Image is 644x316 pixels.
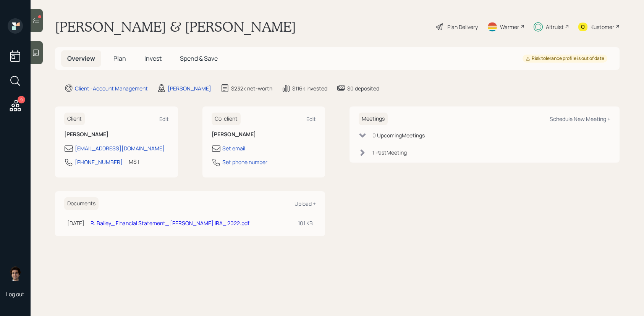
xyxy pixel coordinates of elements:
div: Edit [159,115,169,123]
h6: Documents [64,197,99,210]
h1: [PERSON_NAME] & [PERSON_NAME] [55,18,296,35]
span: Spend & Save [180,54,218,63]
a: R. Bailey_ Financial Statement_ [PERSON_NAME] IRA_ 2022.pdf [91,219,249,227]
img: harrison-schaefer-headshot-2.png [8,266,23,281]
div: Edit [306,115,316,123]
div: Plan Delivery [447,23,478,31]
h6: Co-client [212,113,241,125]
div: $0 deposited [347,84,379,92]
div: Client · Account Management [75,84,148,92]
div: 101 KB [298,219,313,227]
h6: Meetings [359,113,388,125]
div: [EMAIL_ADDRESS][DOMAIN_NAME] [75,144,165,152]
div: $116k invested [292,84,327,92]
span: Overview [67,54,95,63]
div: [PHONE_NUMBER] [75,158,123,166]
div: Upload + [294,200,316,207]
div: 1 Past Meeting [372,148,407,156]
span: Plan [113,54,126,63]
div: $232k net-worth [231,84,272,92]
div: 0 Upcoming Meeting s [372,131,425,139]
h6: [PERSON_NAME] [212,131,316,138]
div: [PERSON_NAME] [168,84,211,92]
div: [DATE] [67,219,84,227]
div: Altruist [546,23,564,31]
div: Kustomer [591,23,614,31]
div: Schedule New Meeting + [550,115,610,123]
div: MST [129,158,140,166]
div: Warmer [500,23,519,31]
div: Risk tolerance profile is out of date [526,55,604,62]
div: 9 [18,96,25,103]
div: Set phone number [222,158,267,166]
h6: [PERSON_NAME] [64,131,169,138]
div: Log out [6,290,24,298]
div: Set email [222,144,245,152]
h6: Client [64,113,85,125]
span: Invest [144,54,162,63]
